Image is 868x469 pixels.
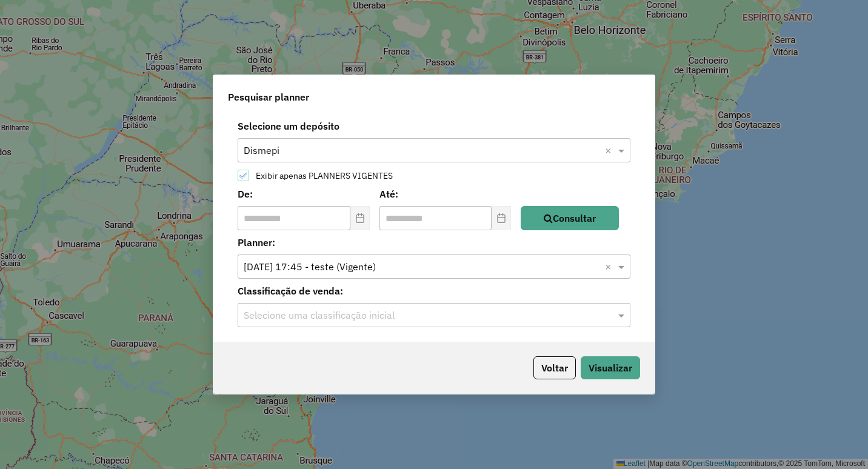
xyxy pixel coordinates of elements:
button: Visualizar [581,356,640,379]
label: Exibir apenas PLANNERS VIGENTES [250,171,393,180]
label: Até: [379,187,512,201]
label: Planner: [230,235,638,250]
button: Consultar [521,206,619,230]
label: Classificação de venda: [230,284,638,298]
span: Pesquisar planner [228,90,309,104]
span: Clear all [605,143,615,158]
span: Clear all [605,259,615,274]
label: De: [238,187,370,201]
button: Voltar [533,356,576,379]
label: Selecione um depósito [230,119,638,133]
